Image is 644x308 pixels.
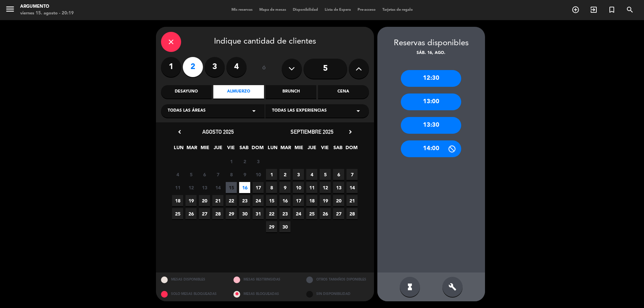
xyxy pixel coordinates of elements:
span: 3 [293,169,304,180]
span: SAB [332,144,343,155]
span: 26 [320,208,331,219]
span: 24 [293,208,304,219]
span: 21 [212,195,223,206]
span: 14 [212,182,223,193]
span: 6 [199,169,210,180]
span: 7 [346,169,358,180]
label: 4 [226,57,247,77]
i: turned_in_not [608,6,616,14]
span: Mis reservas [228,8,256,12]
div: 13:00 [401,94,461,110]
span: agosto 2025 [202,128,234,135]
span: MAR [280,144,291,155]
i: exit_to_app [590,6,598,14]
div: viernes 15. agosto - 20:19 [20,10,74,17]
span: 30 [239,208,250,219]
span: 4 [306,169,317,180]
span: 20 [199,195,210,206]
span: 16 [239,182,250,193]
span: 20 [333,195,344,206]
div: SOLO MESAS BLOQUEADAS [156,287,229,301]
span: 30 [279,221,290,232]
span: 10 [293,182,304,193]
div: 13:30 [401,117,461,134]
span: JUE [306,144,317,155]
span: 25 [172,208,183,219]
span: 9 [239,169,250,180]
span: 12 [320,182,331,193]
label: 1 [161,57,181,77]
i: chevron_left [176,128,183,135]
span: 9 [279,182,290,193]
span: 23 [239,195,250,206]
span: LUN [173,144,184,155]
span: 22 [226,195,237,206]
span: 29 [226,208,237,219]
span: 11 [306,182,317,193]
span: 10 [253,169,264,180]
i: menu [5,4,15,14]
span: Todas las experiencias [272,108,327,114]
label: 2 [183,57,203,77]
span: 27 [333,208,344,219]
span: 2 [279,169,290,180]
span: Pre-acceso [354,8,379,12]
span: JUE [212,144,223,155]
span: Mapa de mesas [256,8,289,12]
span: Todas las áreas [168,108,206,114]
div: ó [253,57,275,80]
i: hourglass_full [406,283,414,291]
span: 8 [266,182,277,193]
div: Desayuno [161,85,212,99]
span: DOM [345,144,357,155]
span: 19 [320,195,331,206]
div: MESAS RESTRINGIDAS [228,272,301,287]
span: 13 [199,182,210,193]
div: Reservas disponibles [377,37,485,50]
span: 18 [172,195,183,206]
span: 18 [306,195,317,206]
span: 5 [320,169,331,180]
span: 28 [346,208,358,219]
span: 1 [226,156,237,167]
span: 2 [239,156,250,167]
i: build [448,283,457,291]
span: 1 [266,169,277,180]
div: MESAS BLOQUEADAS [228,287,301,301]
div: Cena [318,85,369,99]
span: Lista de Espera [321,8,354,12]
span: 24 [253,195,264,206]
span: 6 [333,169,344,180]
span: 28 [212,208,223,219]
div: SIN DISPONIBILIDAD [301,287,374,301]
div: 14:00 [401,140,461,157]
span: 26 [185,208,197,219]
i: search [626,6,634,14]
span: 21 [346,195,358,206]
span: SAB [238,144,250,155]
span: 4 [172,169,183,180]
i: arrow_drop_down [250,107,258,115]
div: 12:30 [401,70,461,87]
i: close [167,38,175,46]
span: MIE [199,144,210,155]
span: Disponibilidad [289,8,321,12]
i: add_circle_outline [572,6,580,14]
div: sáb. 16, ago. [377,50,485,57]
span: LUN [267,144,278,155]
div: OTROS TAMAÑOS DIPONIBLES [301,272,374,287]
span: 31 [253,208,264,219]
i: arrow_drop_down [354,107,362,115]
span: VIE [319,144,330,155]
span: 5 [185,169,197,180]
span: 8 [226,169,237,180]
span: DOM [252,144,263,155]
span: 29 [266,221,277,232]
span: 22 [266,208,277,219]
span: 12 [185,182,197,193]
div: Indique cantidad de clientes [161,32,369,52]
span: VIE [225,144,236,155]
span: 11 [172,182,183,193]
span: 17 [293,195,304,206]
button: menu [5,4,15,16]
